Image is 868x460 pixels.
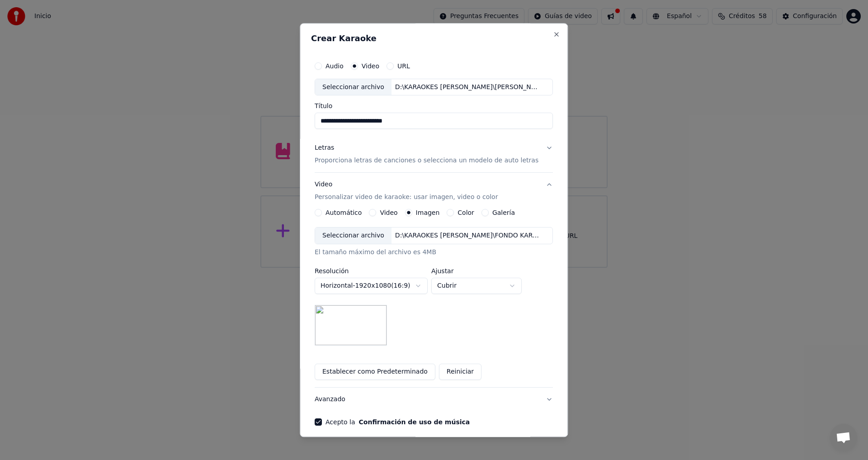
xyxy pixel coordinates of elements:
[315,79,392,95] div: Seleccionar archivo
[315,364,435,380] button: Establecer como Predeterminado
[416,210,440,216] label: Imagen
[325,419,470,426] label: Acepto la
[315,268,428,275] label: Resolución
[362,63,379,69] label: Video
[325,63,344,69] label: Audio
[359,419,470,426] button: Acepto la
[311,34,557,43] h2: Crear Karaoke
[315,180,498,202] div: Video
[315,144,334,153] div: Letras
[315,248,553,257] div: El tamaño máximo del archivo es 4MB
[325,210,362,216] label: Automático
[492,210,515,216] label: Galería
[315,209,553,388] div: VideoPersonalizar video de karaoke: usar imagen, video o color
[431,268,522,275] label: Ajustar
[315,156,538,166] p: Proporciona letras de canciones o selecciona un modelo de auto letras
[315,103,553,109] label: Título
[315,193,498,202] p: Personalizar video de karaoke: usar imagen, video o color
[315,173,553,209] button: VideoPersonalizar video de karaoke: usar imagen, video o color
[458,210,475,216] label: Color
[392,232,545,241] div: D:\KARAOKES [PERSON_NAME]\FONDO KARAOKE_2.jpg
[397,63,410,69] label: URL
[315,228,392,244] div: Seleccionar archivo
[380,210,398,216] label: Video
[439,364,481,380] button: Reiniciar
[392,83,545,92] div: D:\KARAOKES [PERSON_NAME]\[PERSON_NAME]\TE QUIERO\[PERSON_NAME] - Te quiero (Versión 2019) (Lyric...
[315,388,553,412] button: Avanzado
[315,137,553,173] button: LetrasProporciona letras de canciones o selecciona un modelo de auto letras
